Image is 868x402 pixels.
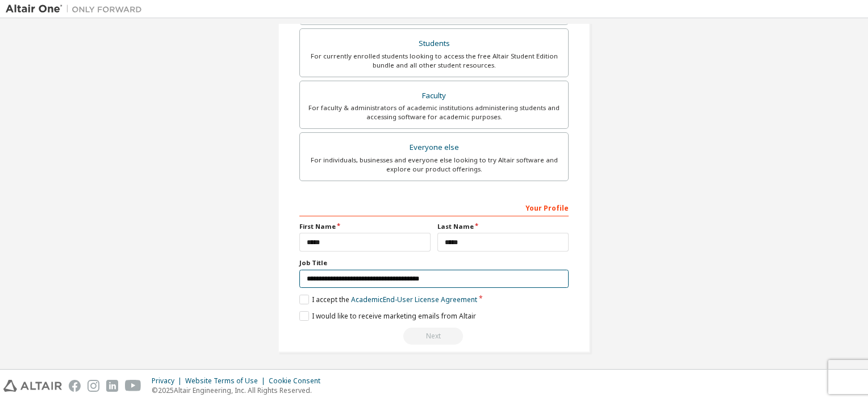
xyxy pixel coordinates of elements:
div: Website Terms of Use [185,376,269,386]
div: Read and acccept EULA to continue [299,328,569,345]
img: youtube.svg [125,380,141,392]
img: facebook.svg [69,380,81,392]
div: Everyone else [307,140,561,156]
div: Faculty [307,88,561,104]
label: First Name [299,222,431,231]
div: For currently enrolled students looking to access the free Altair Student Edition bundle and all ... [307,52,561,70]
div: Privacy [152,376,185,386]
a: Academic End-User License Agreement [351,295,477,304]
label: I would like to receive marketing emails from Altair [299,311,476,321]
div: Cookie Consent [269,376,327,386]
img: instagram.svg [87,380,99,392]
div: Your Profile [299,198,569,216]
label: Job Title [299,258,569,267]
p: © 2025 Altair Engineering, Inc. All Rights Reserved. [152,386,327,395]
div: For individuals, businesses and everyone else looking to try Altair software and explore our prod... [307,156,561,174]
img: Altair One [6,3,148,15]
label: Last Name [437,222,569,231]
img: linkedin.svg [106,380,118,392]
img: altair_logo.svg [3,380,62,392]
div: Students [307,36,561,52]
div: For faculty & administrators of academic institutions administering students and accessing softwa... [307,103,561,122]
label: I accept the [299,295,477,304]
